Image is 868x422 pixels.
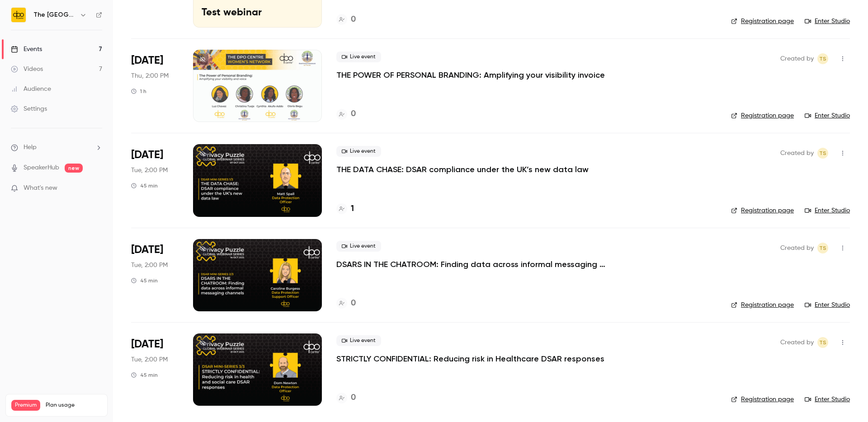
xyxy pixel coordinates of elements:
[780,243,814,253] span: Created by
[24,183,57,193] span: What's new
[817,53,828,64] span: Taylor Swann
[819,148,826,159] span: TS
[131,148,163,162] span: [DATE]
[336,52,381,62] span: Live event
[731,111,794,120] a: Registration page
[336,335,381,346] span: Live event
[731,17,794,26] a: Registration page
[817,148,828,159] span: Taylor Swann
[780,53,814,64] span: Created by
[11,84,51,94] div: Audience
[11,400,40,411] span: Premium
[131,355,168,364] span: Tue, 2:00 PM
[336,353,604,364] a: STRICTLY CONFIDENTIAL: Reducing risk in Healthcare DSAR responses
[351,108,356,120] h4: 0
[91,184,102,192] iframe: Noticeable Trigger
[11,143,102,152] li: help-dropdown-opener
[33,10,76,19] h6: The [GEOGRAPHIC_DATA]
[731,300,794,309] a: Registration page
[131,182,158,189] div: 45 min
[336,146,381,157] span: Live event
[819,243,826,253] span: TS
[11,8,26,22] img: The DPO Centre
[351,392,356,404] h4: 0
[131,239,179,311] div: Oct 14 Tue, 2:00 PM (Europe/London)
[131,277,158,284] div: 45 min
[131,261,168,270] span: Tue, 2:00 PM
[24,143,37,152] span: Help
[131,50,179,122] div: Oct 2 Thu, 2:00 PM (Europe/London)
[336,203,354,215] a: 1
[805,17,850,26] a: Enter Studio
[351,203,354,215] h4: 1
[202,7,313,19] p: Test webinar
[819,53,826,64] span: TS
[11,104,47,113] div: Settings
[46,402,102,409] span: Plan usage
[780,148,814,159] span: Created by
[336,108,356,120] a: 0
[817,243,828,253] span: Taylor Swann
[731,395,794,404] a: Registration page
[780,337,814,348] span: Created by
[131,166,168,175] span: Tue, 2:00 PM
[131,88,146,95] div: 1 h
[24,163,59,173] a: SpeakerHub
[336,241,381,252] span: Live event
[351,297,356,309] h4: 0
[131,243,163,257] span: [DATE]
[131,144,179,216] div: Oct 7 Tue, 2:00 PM (Europe/London)
[336,164,589,175] a: THE DATA CHASE: DSAR compliance under the UK’s new data law
[336,259,608,270] a: DSARS IN THE CHATROOM: Finding data across informal messaging channels
[131,333,179,406] div: Oct 21 Tue, 2:00 PM (Europe/London)
[11,45,42,54] div: Events
[817,337,828,348] span: Taylor Swann
[131,71,169,80] span: Thu, 2:00 PM
[131,337,163,352] span: [DATE]
[336,14,356,26] a: 0
[805,300,850,309] a: Enter Studio
[805,111,850,120] a: Enter Studio
[805,206,850,215] a: Enter Studio
[336,70,605,80] a: THE POWER OF PERSONAL BRANDING: Amplifying your visibility invoice
[351,14,356,26] h4: 0
[131,53,163,68] span: [DATE]
[336,297,356,309] a: 0
[65,164,83,173] span: new
[819,337,826,348] span: TS
[11,65,43,74] div: Videos
[805,395,850,404] a: Enter Studio
[336,392,356,404] a: 0
[131,371,158,379] div: 45 min
[731,206,794,215] a: Registration page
